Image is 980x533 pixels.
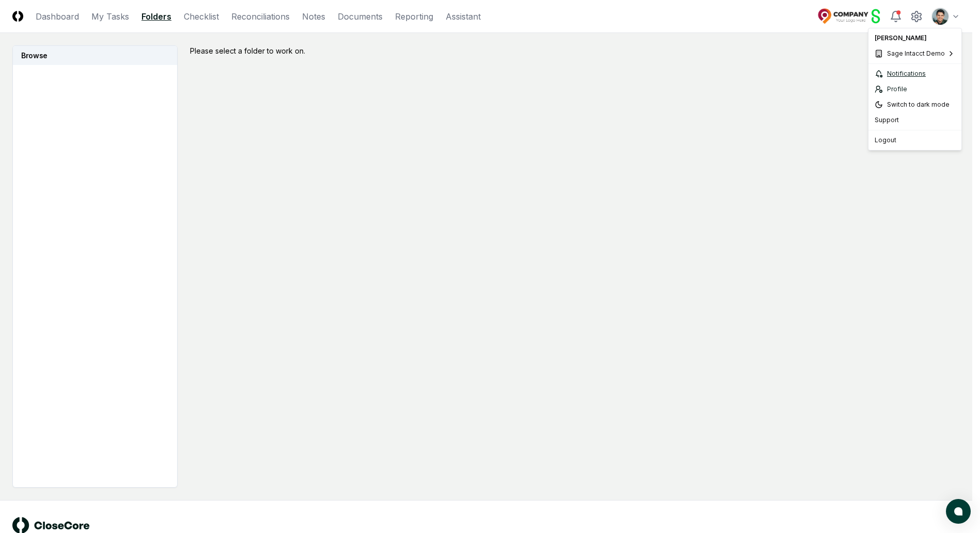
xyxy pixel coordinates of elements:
[871,66,959,81] a: Notifications
[871,30,959,46] div: [PERSON_NAME]
[871,112,959,128] div: Support
[871,97,959,112] div: Switch to dark mode
[871,81,959,97] a: Profile
[871,132,959,148] div: Logout
[887,49,945,58] span: Sage Intacct Demo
